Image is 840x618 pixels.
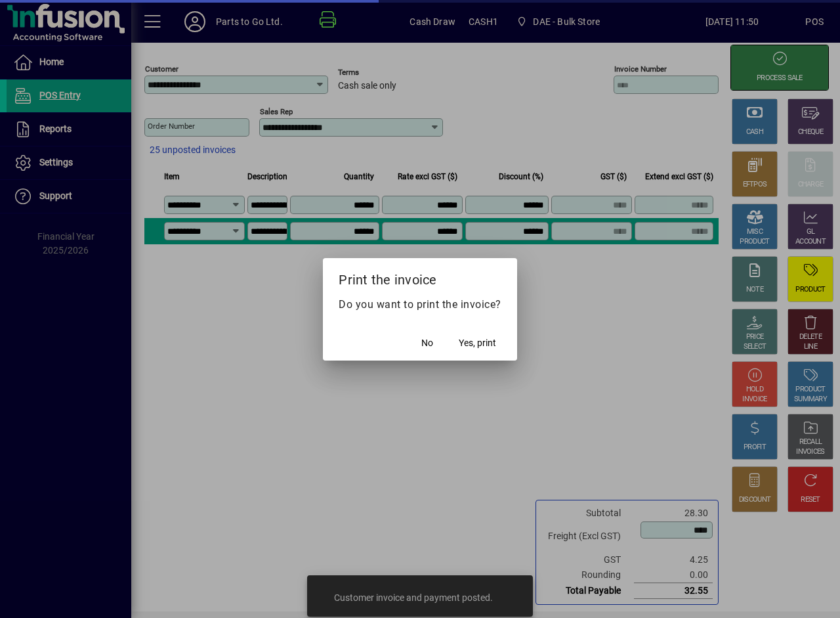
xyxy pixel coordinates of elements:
p: Do you want to print the invoice? [339,297,501,313]
span: No [421,336,433,350]
h2: Print the invoice [323,258,517,296]
button: Yes, print [453,332,501,355]
button: No [406,332,448,355]
span: Yes, print [459,336,496,350]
